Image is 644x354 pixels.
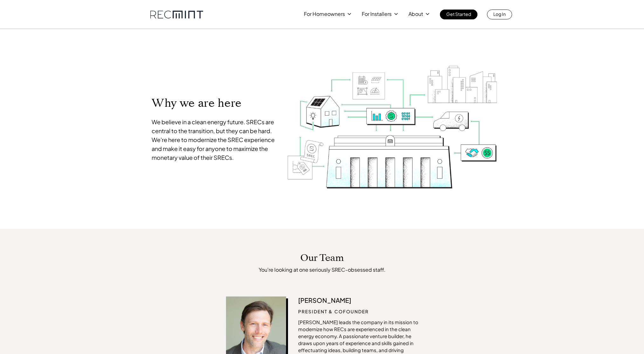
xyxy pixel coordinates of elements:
p: President & Cofounder [298,308,418,315]
p: You're looking at one seriously SREC-obsessed staff. [226,267,418,273]
p: For Homeowners [304,10,345,18]
p: We believe in a clean energy future. SRECs are central to the transition, but they can be hard. W... [152,118,277,162]
p: Log In [493,10,506,18]
p: Get Started [446,10,471,18]
a: Get Started [440,10,477,19]
p: For Installers [362,10,392,18]
p: Why we are here [152,96,277,110]
p: About [408,10,423,18]
p: [PERSON_NAME] [298,296,418,304]
p: Our Team [300,253,344,263]
a: Log In [487,10,512,19]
